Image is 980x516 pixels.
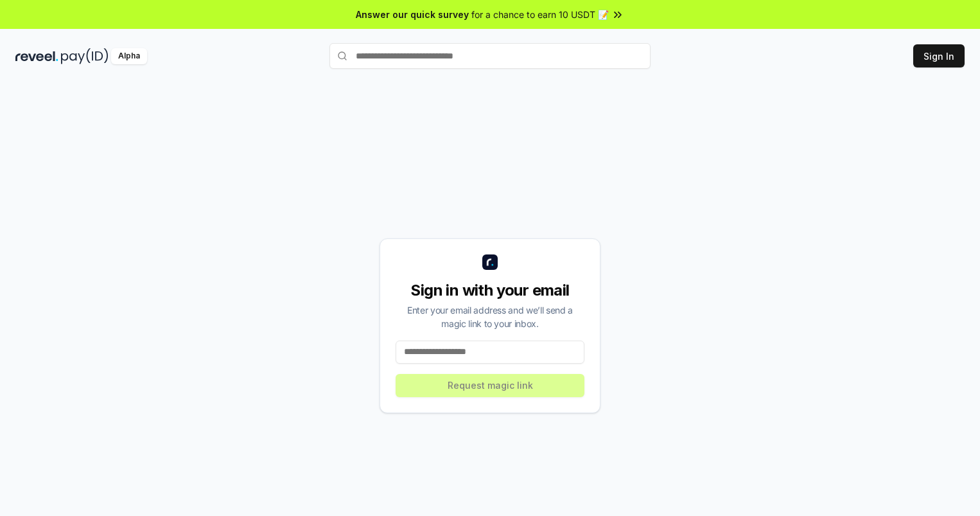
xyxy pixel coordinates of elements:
span: Answer our quick survey [356,8,469,21]
div: Enter your email address and we’ll send a magic link to your inbox. [396,303,584,330]
div: Alpha [111,48,147,64]
span: for a chance to earn 10 USDT 📝 [471,8,609,21]
img: logo_small [482,254,498,270]
button: Sign In [913,44,965,67]
img: pay_id [61,48,109,64]
div: Sign in with your email [396,280,584,301]
img: reveel_dark [15,48,58,64]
